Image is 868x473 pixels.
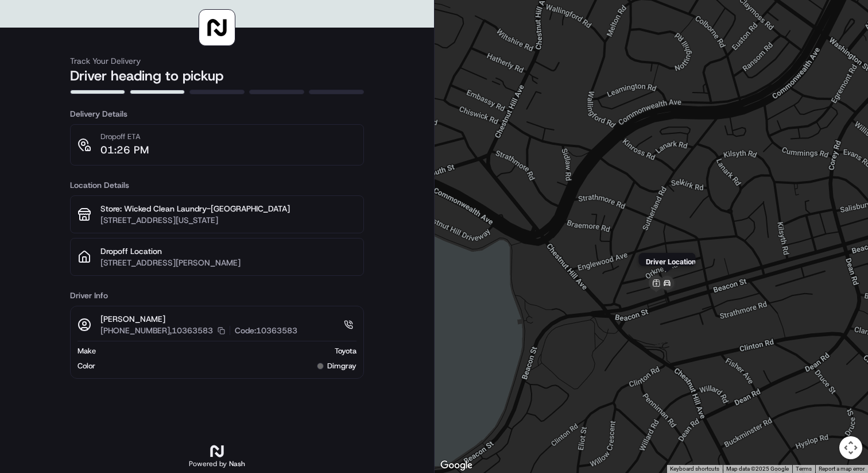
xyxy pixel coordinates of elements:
a: Terms (opens in new tab) [796,466,812,472]
p: [STREET_ADDRESS][PERSON_NAME] [100,257,356,268]
h3: Driver Info [70,290,364,301]
h3: Delivery Details [70,108,364,120]
p: Driver Location [645,257,695,266]
h2: Driver heading to pickup [70,67,364,85]
span: Map data ©2025 Google [726,466,789,472]
button: Map camera controls [839,436,862,459]
img: Google [437,458,475,473]
h2: Powered by [189,459,245,468]
p: [STREET_ADDRESS][US_STATE] [100,214,356,226]
span: dimgray [327,361,356,371]
span: Color [77,361,95,371]
h3: Location Details [70,179,364,191]
p: 01:26 PM [100,142,149,158]
p: [PERSON_NAME] [100,313,297,325]
a: Report a map error [819,466,865,472]
span: Make [77,346,96,356]
p: Dropoff ETA [100,132,149,142]
h3: Track Your Delivery [70,55,364,67]
button: Keyboard shortcuts [670,465,719,473]
span: Toyota [335,346,356,356]
p: [PHONE_NUMBER],10363583 [100,325,213,336]
a: Open this area in Google Maps (opens a new window) [437,458,475,473]
p: Dropoff Location [100,245,356,257]
p: Store: Wicked Clean Laundry-[GEOGRAPHIC_DATA] [100,203,356,214]
p: Code: 10363583 [235,325,297,336]
span: Nash [229,459,245,468]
